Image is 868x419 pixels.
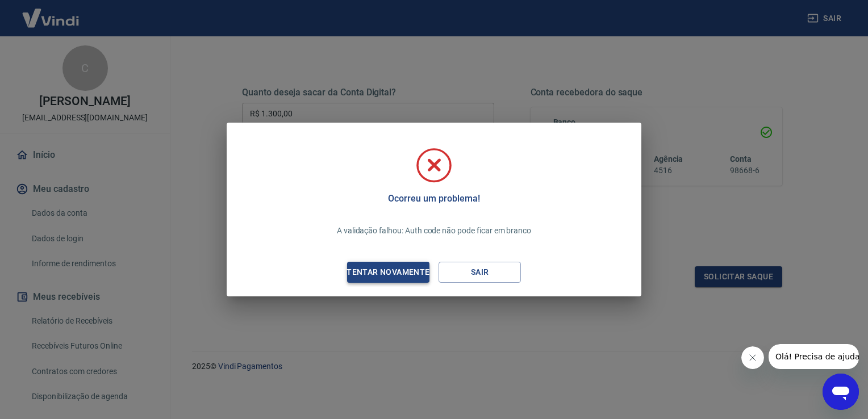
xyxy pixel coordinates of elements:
span: Olá! Precisa de ajuda? [7,8,95,17]
iframe: Botão para abrir a janela de mensagens [823,374,859,410]
button: Tentar novamente [347,262,429,283]
iframe: Mensagem da empresa [769,344,859,369]
iframe: Fechar mensagem [741,346,764,369]
h5: Ocorreu um problema! [388,193,479,204]
div: Tentar novamente [333,265,443,279]
p: A validação falhou: Auth code não pode ficar em branco [337,225,531,237]
button: Sair [439,262,521,283]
